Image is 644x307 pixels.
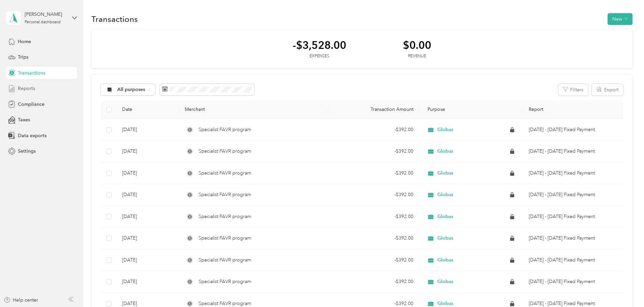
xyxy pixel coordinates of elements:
[334,191,413,198] div: - $392.00
[437,279,453,285] span: Globus
[403,39,431,51] div: $0.00
[608,13,633,25] button: New
[558,84,588,96] button: Filters
[523,100,623,119] th: Report
[523,206,623,228] td: Jun 1 - 30, 2025 Fixed Payment
[334,213,413,220] div: - $392.00
[199,235,251,242] span: Specialist FAVR program
[25,11,67,18] div: [PERSON_NAME]
[199,278,251,285] span: Specialist FAVR program
[523,162,623,184] td: Aug 1 - 31, 2025 Fixed Payment
[199,191,251,198] span: Specialist FAVR program
[18,85,35,92] span: Reports
[334,148,413,155] div: - $392.00
[117,162,179,184] td: [DATE]
[91,16,138,23] h1: Transactions
[329,100,419,119] th: Transaction Amount
[437,257,453,263] span: Globus
[424,106,445,112] span: Purpose
[293,53,346,59] div: Expenses
[117,249,179,271] td: [DATE]
[334,235,413,242] div: - $392.00
[523,271,623,293] td: Mar 1 - 31, 2025 Fixed Payment
[437,235,453,241] span: Globus
[199,170,251,177] span: Specialist FAVR program
[199,213,251,220] span: Specialist FAVR program
[523,119,623,141] td: Oct 1 - 31, 2025 Fixed Payment
[523,249,623,271] td: Apr 1 - 30, 2025 Fixed Payment
[117,184,179,206] td: [DATE]
[199,148,251,155] span: Specialist FAVR program
[117,206,179,228] td: [DATE]
[403,53,431,59] div: Revenue
[334,278,413,285] div: - $392.00
[18,132,47,139] span: Data exports
[117,119,179,141] td: [DATE]
[179,100,329,119] th: Merchant
[199,126,251,133] span: Specialist FAVR program
[437,192,453,198] span: Globus
[4,297,38,304] button: Help center
[334,126,413,133] div: - $392.00
[437,301,453,307] span: Globus
[117,227,179,249] td: [DATE]
[18,116,30,123] span: Taxes
[293,39,346,51] div: -$3,528.00
[437,170,453,176] span: Globus
[334,256,413,264] div: - $392.00
[25,20,61,24] div: Personal dashboard
[437,148,453,154] span: Globus
[606,269,644,307] iframe: Everlance-gr Chat Button Frame
[199,256,251,264] span: Specialist FAVR program
[437,127,453,133] span: Globus
[523,184,623,206] td: Jul 1 - 31, 2025 Fixed Payment
[592,84,623,96] button: Export
[18,148,36,155] span: Settings
[117,100,179,119] th: Date
[117,87,145,92] span: All purposes
[18,101,45,108] span: Compliance
[18,54,28,61] span: Trips
[18,69,45,76] span: Transactions
[334,170,413,177] div: - $392.00
[117,271,179,293] td: [DATE]
[523,227,623,249] td: May 1 - 31, 2025 Fixed Payment
[117,141,179,162] td: [DATE]
[523,141,623,162] td: Sep 1 - 30, 2025 Fixed Payment
[437,214,453,220] span: Globus
[18,38,31,45] span: Home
